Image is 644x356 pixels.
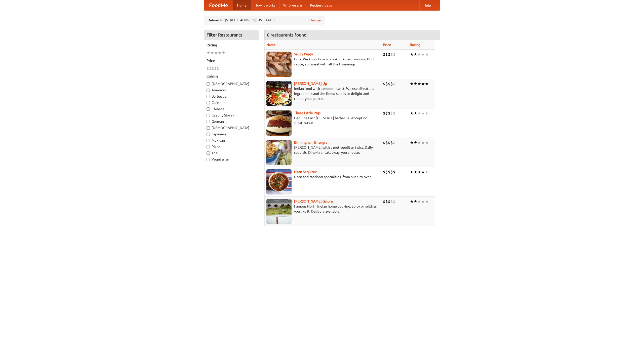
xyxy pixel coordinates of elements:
[207,125,256,130] label: [DEMOGRAPHIC_DATA]
[410,199,414,204] li: ★
[207,132,256,137] label: Japanese
[410,43,420,47] a: Rating
[410,52,414,57] li: ★
[390,140,393,145] li: $
[207,139,210,142] input: Mexican
[279,0,306,10] a: Who we are
[393,52,395,57] li: $
[207,94,256,99] label: Barbecue
[383,52,385,57] li: $
[385,110,388,116] li: $
[294,52,313,56] a: Saucy Piggy
[419,0,435,10] a: Help
[266,145,379,155] p: [PERSON_NAME] with a metropolitan twist. Daily specials. Dine-in or takeaway, you choose.
[204,0,233,10] a: FoodMe
[425,199,429,204] li: ★
[207,145,210,148] input: Pizza
[388,140,390,145] li: $
[417,169,421,175] li: ★
[266,86,379,101] p: Indian food with a modern twist. We use all-natural ingredients and the finest spices to delight ...
[414,169,417,175] li: ★
[207,106,256,111] label: Chinese
[207,101,210,104] input: Cafe
[383,140,385,145] li: $
[266,140,292,165] img: bhangra.jpg
[388,169,390,175] li: $
[207,114,210,117] input: Czech / Slovak
[207,88,256,93] label: American
[383,43,391,47] a: Price
[218,50,222,56] li: ★
[294,170,316,174] a: Naan Sequitur
[385,169,388,175] li: $
[207,107,210,111] input: Chinese
[207,157,256,162] label: Vegetarian
[393,110,395,116] li: $
[421,169,425,175] li: ★
[266,199,292,224] img: currygalore.jpg
[266,115,379,126] p: Genuine East [US_STATE] barbecue. Accept no substitutes!
[390,52,393,57] li: $
[425,81,429,87] li: ★
[385,81,388,87] li: $
[390,81,393,87] li: $
[207,82,210,86] input: [DEMOGRAPHIC_DATA]
[414,52,417,57] li: ★
[266,81,292,106] img: curryup.jpg
[385,52,388,57] li: $
[306,0,336,10] a: Recipe videos
[212,66,214,71] li: $
[383,110,385,116] li: $
[207,58,256,63] h5: Price
[390,110,393,116] li: $
[388,81,390,87] li: $
[410,110,414,116] li: ★
[207,74,256,79] h5: Cuisine
[294,199,333,203] a: [PERSON_NAME] Galore
[207,100,256,105] label: Cafe
[214,50,218,56] li: ★
[425,52,429,57] li: ★
[207,133,210,136] input: Japanese
[425,110,429,116] li: ★
[294,82,327,86] b: [PERSON_NAME] Up
[204,30,259,40] h4: Filter Restaurants
[222,50,225,56] li: ★
[393,140,395,145] li: $
[266,52,292,77] img: saucy.jpg
[207,89,210,92] input: American
[209,66,212,71] li: $
[207,158,210,161] input: Vegetarian
[207,120,210,123] input: German
[207,126,210,130] input: [DEMOGRAPHIC_DATA]
[207,66,209,71] li: $
[207,151,210,155] input: Thai
[410,140,414,145] li: ★
[421,81,425,87] li: ★
[410,169,414,175] li: ★
[309,18,321,23] a: Change
[414,199,417,204] li: ★
[421,199,425,204] li: ★
[294,111,320,115] a: Three Little Pigs
[266,43,276,47] a: Name
[207,144,256,149] label: Pizza
[217,66,219,71] li: $
[417,52,421,57] li: ★
[204,16,325,25] div: Deliver to: [STREET_ADDRESS][US_STATE]
[421,52,425,57] li: ★
[267,32,308,37] ng-pluralize: 6 restaurants found!
[214,66,217,71] li: $
[385,199,388,204] li: $
[383,169,385,175] li: $
[266,204,379,214] p: Famous North Indian home cooking. Spicy or mild, as you like it. Delivery available.
[210,50,214,56] li: ★
[417,140,421,145] li: ★
[207,150,256,155] label: Thai
[417,110,421,116] li: ★
[388,52,390,57] li: $
[207,119,256,124] label: German
[294,140,327,144] a: Birmingham Bhangra
[207,95,210,98] input: Barbecue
